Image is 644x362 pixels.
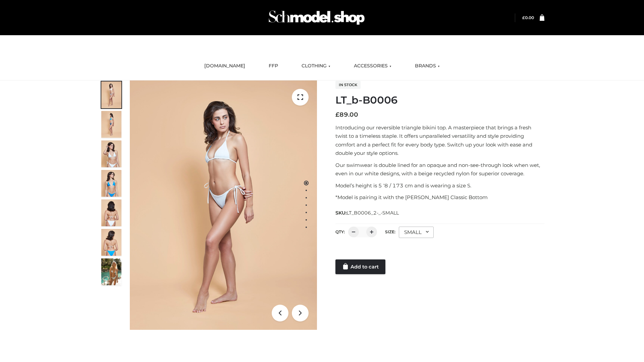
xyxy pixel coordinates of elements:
[335,81,361,89] span: In stock
[199,59,250,73] a: [DOMAIN_NAME]
[335,193,544,202] p: *Model is pairing it with the [PERSON_NAME] Classic Bottom
[522,15,534,20] bdi: 0.00
[101,199,121,226] img: ArielClassicBikiniTop_CloudNine_AzureSky_OW114ECO_7-scaled.jpg
[335,161,544,178] p: Our swimwear is double lined for an opaque and non-see-through look when wet, even in our white d...
[335,229,345,234] label: QTY:
[335,181,544,190] p: Model’s height is 5 ‘8 / 173 cm and is wearing a size S.
[130,80,317,330] img: ArielClassicBikiniTop_CloudNine_AzureSky_OW114ECO_1
[399,227,434,238] div: SMALL
[297,59,335,73] a: CLOTHING
[335,259,385,274] a: Add to cart
[101,229,121,256] img: ArielClassicBikiniTop_CloudNine_AzureSky_OW114ECO_8-scaled.jpg
[335,111,358,118] bdi: 89.00
[335,123,544,158] p: Introducing our reversible triangle bikini top. A masterpiece that brings a fresh twist to a time...
[335,94,544,106] h1: LT_b-B0006
[522,15,534,20] a: £0.00
[335,209,399,217] span: SKU:
[264,59,283,73] a: FFP
[101,140,121,167] img: ArielClassicBikiniTop_CloudNine_AzureSky_OW114ECO_3-scaled.jpg
[101,258,121,285] img: Arieltop_CloudNine_AzureSky2.jpg
[335,111,339,118] span: £
[346,210,399,216] span: LT_B0006_2-_-SMALL
[101,170,121,197] img: ArielClassicBikiniTop_CloudNine_AzureSky_OW114ECO_4-scaled.jpg
[522,15,525,20] span: £
[349,59,396,73] a: ACCESSORIES
[385,229,395,234] label: Size:
[410,59,445,73] a: BRANDS
[101,81,121,108] img: ArielClassicBikiniTop_CloudNine_AzureSky_OW114ECO_1-scaled.jpg
[266,4,367,31] img: Schmodel Admin 964
[101,111,121,138] img: ArielClassicBikiniTop_CloudNine_AzureSky_OW114ECO_2-scaled.jpg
